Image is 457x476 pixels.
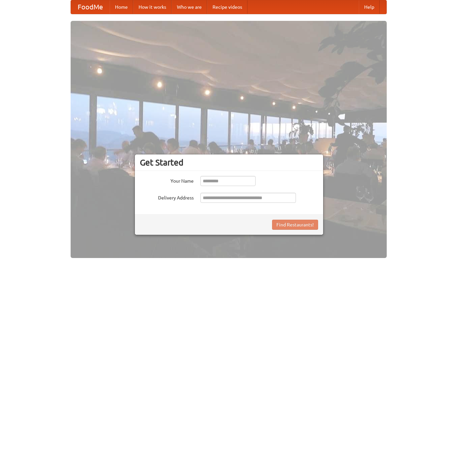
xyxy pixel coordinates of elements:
[359,0,380,14] a: Help
[272,220,318,230] button: Find Restaurants!
[172,0,207,14] a: Who we are
[140,157,318,168] h3: Get Started
[140,193,194,201] label: Delivery Address
[207,0,247,14] a: Recipe videos
[133,0,172,14] a: How it works
[140,176,194,184] label: Your Name
[71,0,110,14] a: FoodMe
[110,0,133,14] a: Home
